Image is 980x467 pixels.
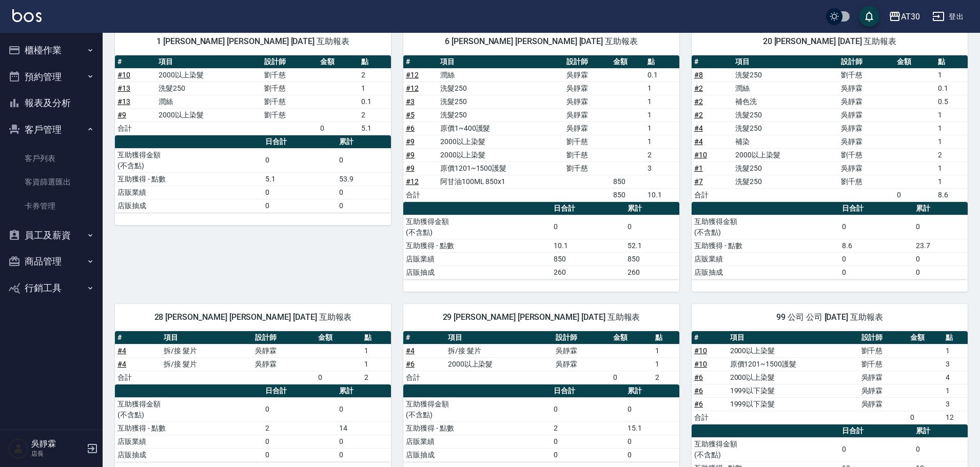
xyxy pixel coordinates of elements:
th: # [692,331,728,344]
img: Logo [12,9,42,22]
td: 互助獲得 - 點數 [115,421,263,435]
td: 0.1 [359,95,391,108]
td: 合計 [692,188,733,201]
th: 點 [653,331,679,344]
td: 店販抽成 [115,199,263,212]
a: #4 [406,347,415,355]
th: 日合計 [551,202,625,215]
table: a dense table [115,135,391,213]
a: #1 [694,164,703,172]
a: #10 [694,151,707,159]
span: 20 [PERSON_NAME] [DATE] 互助報表 [704,36,955,47]
td: 2 [359,108,391,121]
td: 原價1~400護髮 [438,121,564,135]
td: 1 [943,344,968,357]
td: 23.7 [913,239,968,252]
a: #13 [117,97,130,106]
td: 850 [611,188,645,201]
td: 洗髮250 [733,68,838,82]
td: 1 [362,357,391,371]
td: 1 [645,135,679,148]
td: 0 [263,199,337,212]
td: 拆/接 髮片 [445,344,554,357]
th: 點 [645,55,679,69]
td: 0 [839,252,913,266]
td: 1 [645,82,679,95]
td: 0 [337,199,391,212]
th: # [115,331,161,344]
td: 0 [894,188,935,201]
td: 互助獲得金額 (不含點) [403,215,551,239]
td: 2000以上染髮 [728,344,859,357]
td: 0 [913,252,968,266]
td: 1 [653,357,679,371]
td: 互助獲得金額 (不含點) [115,397,263,421]
td: 吳靜霖 [838,121,894,135]
td: 阿甘油100ML 850x1 [438,175,564,188]
td: 2000以上染髮 [733,148,838,161]
a: #4 [117,347,126,355]
td: 2 [359,68,391,82]
td: 劉千慈 [859,344,908,357]
th: # [115,55,156,69]
td: 1 [645,108,679,121]
td: 劉千慈 [262,108,318,121]
td: 互助獲得 - 點數 [403,421,551,435]
td: 劉千慈 [838,68,894,82]
button: 行銷工具 [4,275,99,301]
th: 點 [359,55,391,69]
th: 金額 [611,331,653,344]
td: 1 [935,175,968,188]
td: 劉千慈 [564,135,611,148]
td: 洗髮250 [438,95,564,108]
td: 1 [935,135,968,148]
th: 金額 [908,331,944,344]
th: 項目 [156,55,262,69]
td: 吳靜霖 [838,161,894,175]
a: #2 [694,111,703,119]
td: 合計 [692,411,728,424]
th: 累計 [913,424,968,438]
td: 劉千慈 [859,357,908,371]
td: 0 [625,448,679,461]
th: 點 [362,331,391,344]
td: 劉千慈 [838,148,894,161]
th: 日合計 [263,384,337,398]
td: 0 [908,411,944,424]
th: 項目 [438,55,564,69]
td: 2 [362,371,391,384]
td: 拆/接 髮片 [161,357,252,371]
td: 3 [645,161,679,175]
table: a dense table [692,202,968,279]
td: 吳靜霖 [553,344,611,357]
td: 洗髮250 [156,82,262,95]
th: 項目 [733,55,838,69]
a: #4 [694,137,703,146]
a: #9 [117,111,126,119]
td: 14 [337,421,391,435]
td: 260 [551,266,625,279]
td: 吳靜霖 [838,135,894,148]
th: 金額 [611,55,645,69]
td: 0.1 [935,82,968,95]
td: 店販業績 [403,435,551,448]
td: 0 [337,186,391,199]
a: #5 [406,111,415,119]
td: 劉千慈 [564,148,611,161]
th: 點 [943,331,968,344]
td: 互助獲得 - 點數 [692,239,839,252]
td: 店販業績 [403,252,551,266]
table: a dense table [403,384,679,462]
td: 850 [625,252,679,266]
td: 1 [935,108,968,121]
td: 洗髮250 [733,108,838,121]
td: 12 [943,411,968,424]
td: 0 [913,266,968,279]
td: 2 [551,421,625,435]
a: #10 [117,71,130,79]
td: 2000以上染髮 [445,357,554,371]
td: 互助獲得金額 (不含點) [403,397,551,421]
td: 合計 [115,121,156,135]
a: 卡券管理 [4,194,99,218]
a: #12 [406,84,419,92]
